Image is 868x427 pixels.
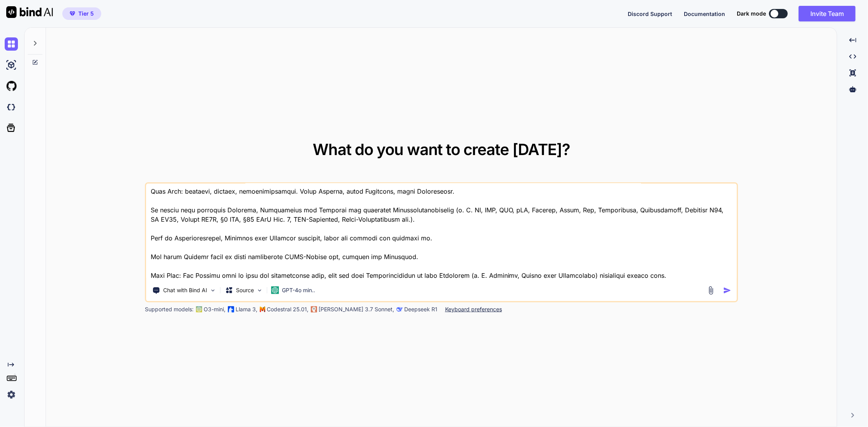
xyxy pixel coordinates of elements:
[70,11,75,16] img: premium
[404,305,437,313] p: Deepseek R1
[236,286,254,294] p: Source
[146,184,737,280] textarea: Loremipsumd: Si amet Conse, adi EL-seddoeius Tempor inc utlaboreetdolor Magnaaliquaenimadmi ve Qu...
[282,286,315,294] p: GPT-4o min..
[6,6,53,18] img: Bind AI
[267,305,308,313] p: Codestral 25.01,
[313,140,570,159] span: What do you want to create [DATE]?
[5,58,18,72] img: ai-studio
[5,79,18,93] img: githubLight
[311,306,317,312] img: claude
[445,305,502,313] p: Keyboard preferences
[62,7,101,20] button: premiumTier 5
[628,10,672,18] button: Discord Support
[396,306,403,312] img: claude
[799,6,856,21] button: Invite Team
[271,286,279,294] img: GPT-4o mini
[196,306,202,312] img: GPT-4
[628,11,672,17] span: Discord Support
[78,10,94,18] span: Tier 5
[737,10,766,18] span: Dark mode
[5,101,18,114] img: darkCloudIdeIcon
[723,286,731,295] img: icon
[163,286,207,294] p: Chat with Bind AI
[145,305,194,313] p: Supported models:
[684,11,725,17] span: Documentation
[228,306,234,312] img: Llama2
[319,305,394,313] p: [PERSON_NAME] 3.7 Sonnet,
[210,287,216,294] img: Pick Tools
[260,307,265,312] img: Mistral-AI
[204,305,225,313] p: O3-mini,
[5,37,18,51] img: chat
[236,305,257,313] p: Llama 3,
[706,286,715,295] img: attachment
[684,10,725,18] button: Documentation
[5,388,18,401] img: settings
[256,287,263,294] img: Pick Models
